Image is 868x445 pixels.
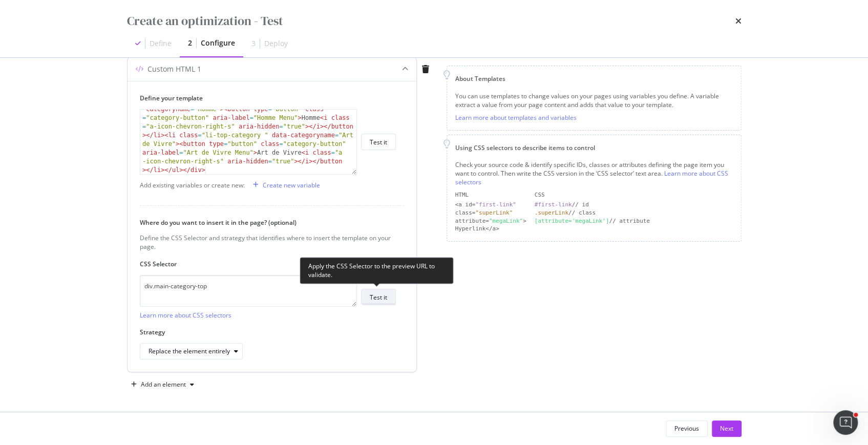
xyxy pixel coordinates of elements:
[535,201,733,209] div: // id
[140,275,357,307] textarea: div.main-category-top
[455,209,526,217] div: class=
[735,12,742,30] div: times
[535,209,568,216] div: .superLink
[127,12,283,30] div: Create an optimization - Test
[141,382,186,388] div: Add an element
[455,169,728,186] a: Learn more about CSS selectors
[712,420,742,437] button: Next
[455,201,526,209] div: <a id=
[188,38,192,48] div: 2
[455,191,526,199] div: HTML
[249,177,320,193] button: Create new variable
[251,38,256,49] div: 3
[489,218,523,224] div: "megaLink"
[833,410,858,435] iframe: Intercom live chat
[140,311,231,320] a: Learn more about CSS selectors
[140,260,396,268] label: CSS Selector
[361,134,396,150] button: Test it
[455,74,733,83] div: About Templates
[140,343,243,359] button: Replace the element entirely
[370,138,387,146] div: Test it
[140,94,396,102] label: Define your template
[535,218,609,224] div: [attribute='megaLink']
[127,376,198,393] button: Add an element
[300,257,453,284] div: Apply the CSS Selector to the preview URL to validate.
[475,209,513,216] div: "superLink"
[455,160,733,186] div: Check your source code & identify specific IDs, classes or attributes defining the page item you ...
[674,424,699,433] div: Previous
[140,328,396,336] label: Strategy
[370,293,387,302] div: Test it
[361,289,396,305] button: Test it
[140,218,396,227] label: Where do you want to insert it in the page? (optional)
[535,191,733,199] div: CSS
[455,92,733,109] div: You can use templates to change values on your pages using variables you define. A variable extra...
[475,201,516,208] div: "first-link"
[149,348,230,354] div: Replace the element entirely
[720,424,733,433] div: Next
[150,38,172,49] div: Define
[147,64,201,74] div: Custom HTML 1
[455,113,577,122] a: Learn more about templates and variables
[666,420,708,437] button: Previous
[535,201,572,208] div: #first-link
[140,181,245,189] div: Add existing variables or create new:
[535,217,733,225] div: // attribute
[455,217,526,225] div: attribute= >
[201,38,235,48] div: Configure
[535,209,733,217] div: // class
[140,234,396,251] div: Define the CSS Selector and strategy that identifies where to insert the template on your page.
[264,38,288,49] div: Deploy
[455,225,526,233] div: Hyperlink</a>
[455,143,733,152] div: Using CSS selectors to describe items to control
[263,181,320,189] div: Create new variable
